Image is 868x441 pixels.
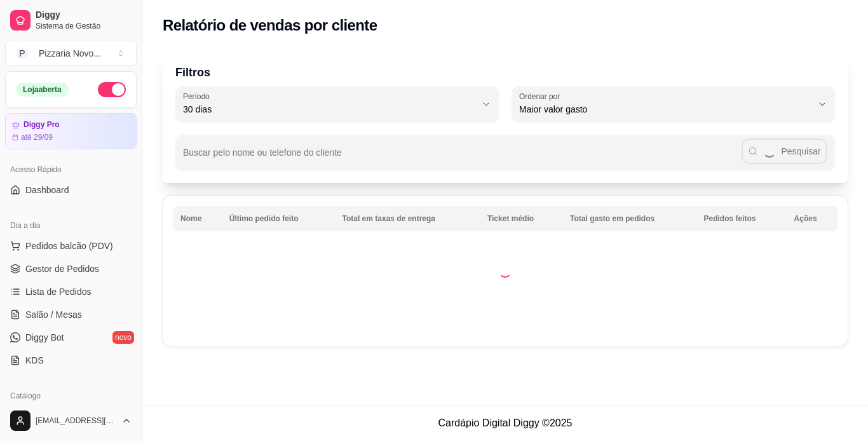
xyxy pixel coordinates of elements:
a: KDS [5,350,137,370]
a: Dashboard [5,180,137,200]
article: Diggy Pro [24,120,60,130]
span: P [16,47,29,60]
a: Diggy Botnovo [5,327,137,348]
div: Loading [499,265,512,278]
span: Gestor de Pedidos [25,262,99,275]
button: Período30 dias [175,86,499,122]
span: Diggy [36,10,132,21]
button: Select a team [5,41,137,66]
article: até 29/09 [21,132,53,142]
button: Pedidos balcão (PDV) [5,236,137,256]
span: Dashboard [25,184,69,196]
span: [EMAIL_ADDRESS][DOMAIN_NAME] [36,416,116,426]
p: Filtros [175,64,835,81]
div: Dia a dia [5,215,137,236]
span: Salão / Mesas [25,308,82,321]
a: Gestor de Pedidos [5,259,137,279]
a: Salão / Mesas [5,304,137,325]
span: Sistema de Gestão [36,21,132,31]
div: Loja aberta [16,83,69,97]
a: Diggy Proaté 29/09 [5,113,137,149]
span: Maior valor gasto [519,103,812,116]
button: Alterar Status [98,82,126,97]
div: Pizzaria Novo ... [39,47,101,60]
span: 30 dias [183,103,476,116]
button: Ordenar porMaior valor gasto [512,86,835,122]
h2: Relatório de vendas por cliente [163,15,377,36]
footer: Cardápio Digital Diggy © 2025 [142,405,868,441]
span: Lista de Pedidos [25,285,92,298]
input: Buscar pelo nome ou telefone do cliente [183,151,742,164]
div: Catálogo [5,386,137,406]
button: [EMAIL_ADDRESS][DOMAIN_NAME] [5,405,137,436]
span: Diggy Bot [25,331,64,344]
label: Ordenar por [519,91,564,102]
a: DiggySistema de Gestão [5,5,137,36]
div: Acesso Rápido [5,159,137,180]
span: KDS [25,354,44,367]
span: Pedidos balcão (PDV) [25,240,113,252]
label: Período [183,91,214,102]
a: Lista de Pedidos [5,282,137,302]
